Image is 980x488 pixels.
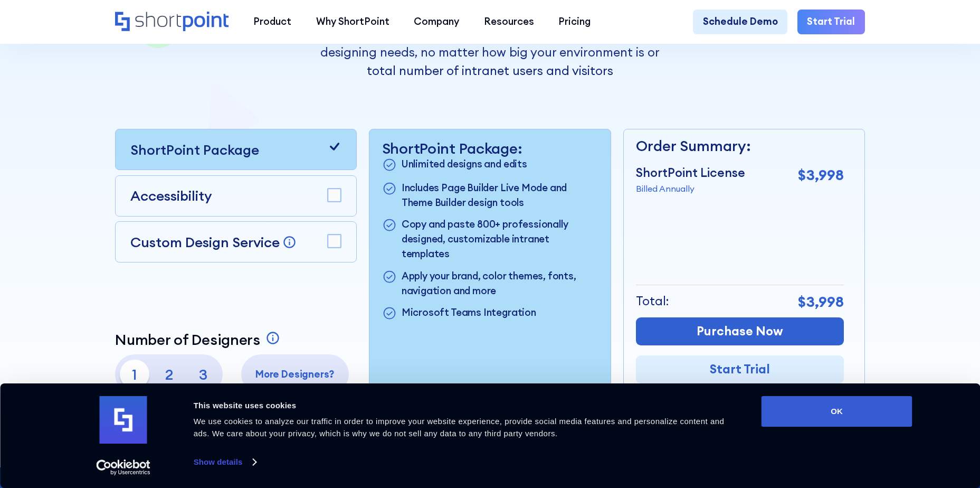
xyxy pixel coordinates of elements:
p: Number of Designers [115,331,260,348]
div: Why ShortPoint [316,14,389,29]
p: ShortPoint Package [130,139,259,160]
a: Start Trial [636,355,844,383]
p: Accessibility [130,185,212,206]
p: $3,998 [798,164,844,186]
p: Includes Page Builder Live Mode and Theme Builder design tools [402,181,598,210]
a: Why ShortPoint [304,10,402,34]
a: Product [241,10,303,34]
p: 3 [188,360,218,389]
a: Home [115,12,229,33]
p: Billed Annually [636,182,745,195]
a: Number of Designers [115,331,282,348]
a: Resources [472,10,546,34]
a: Company [402,10,471,34]
a: Purchase Now [636,317,844,345]
a: Schedule Demo [693,10,787,34]
iframe: Chat Widget [790,365,980,488]
p: 2 [154,360,184,389]
p: Apply your brand, color themes, fonts, navigation and more [402,269,598,298]
img: logo [100,396,147,444]
p: Copy and paste 800+ professionally designed, customizable intranet templates [402,217,598,261]
p: Custom Design Service [130,233,280,251]
p: Unlimited designs and edits [402,157,527,173]
a: Pricing [546,10,603,34]
p: ShortPoint pricing is aligned with your sites building and designing needs, no matter how big you... [306,25,673,80]
a: Start Trial [797,10,865,34]
p: $3,998 [798,290,844,313]
p: Order Summary: [636,135,844,157]
span: We use cookies to analyze our traffic in order to improve your website experience, provide social... [194,417,725,438]
a: Usercentrics Cookiebot - opens in a new window [77,459,169,475]
div: This website uses cookies [194,399,738,412]
a: Show details [194,454,256,470]
button: OK [762,396,912,427]
div: Resources [484,14,534,29]
div: Company [414,14,459,29]
p: 1 [120,360,149,389]
p: Microsoft Teams Integration [402,305,536,321]
p: ShortPoint Package: [382,139,598,157]
div: Pricing [558,14,591,29]
p: More Designers? [246,367,344,382]
p: Total: [636,292,669,311]
div: Product [253,14,291,29]
p: ShortPoint License [636,164,745,182]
